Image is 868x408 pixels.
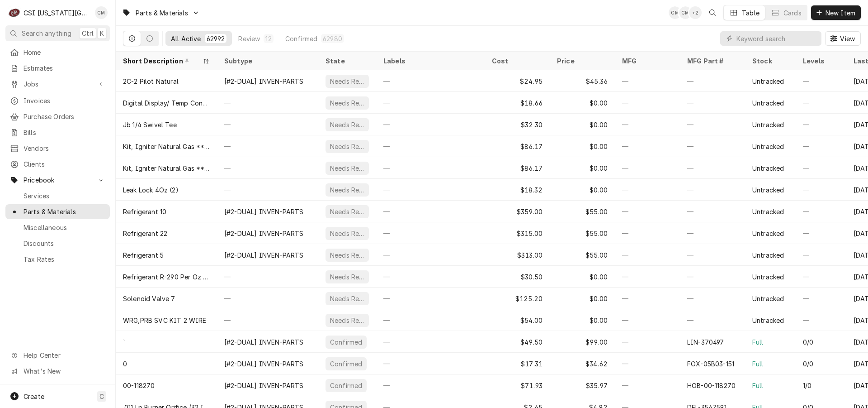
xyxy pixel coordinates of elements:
div: — [796,70,846,92]
div: FOX-05B03-151 [687,359,734,369]
div: [#2-DUAL] INVEN-PARTS [224,77,303,86]
div: CM [95,6,108,19]
div: Price [557,56,606,66]
div: $0.00 [550,157,615,179]
div: — [615,157,680,179]
div: — [376,353,485,374]
div: $45.36 [550,70,615,92]
div: $32.30 [485,114,550,135]
div: $24.95 [485,70,550,92]
div: Chancellor Morris's Avatar [95,6,108,19]
div: Needs Review [329,250,365,260]
div: C [8,6,21,19]
div: $0.00 [550,135,615,157]
a: Invoices [5,93,110,108]
div: Needs Review [329,185,365,195]
input: Keyword search [736,31,817,46]
div: — [680,222,745,244]
a: Discounts [5,236,110,251]
span: Bills [24,128,105,137]
div: 0 [123,359,127,369]
div: — [680,201,745,222]
div: $0.00 [550,114,615,135]
div: Short Description [123,56,201,66]
div: Digital Display/ Temp Controller [123,98,210,108]
div: Untracked [752,294,784,303]
div: Untracked [752,185,784,195]
div: — [796,266,846,288]
div: $35.97 [550,374,615,396]
div: Untracked [752,98,784,108]
div: $55.00 [550,222,615,244]
a: Bills [5,125,110,140]
a: Go to Parts & Materials [118,5,203,20]
button: View [825,31,861,46]
span: Parts & Materials [24,207,105,216]
div: Cost [492,56,541,66]
div: Refrigerant 22 [123,229,167,238]
div: 2C-2 Pilot Natural [123,77,179,86]
div: — [376,114,485,135]
div: — [615,135,680,157]
div: — [796,114,846,135]
div: $49.50 [485,331,550,353]
div: $55.00 [550,244,615,266]
div: Needs Review [329,272,365,282]
div: $86.17 [485,135,550,157]
div: Untracked [752,272,784,282]
span: Purchase Orders [24,112,105,121]
div: $313.00 [485,244,550,266]
a: Purchase Orders [5,109,110,124]
div: — [615,179,680,201]
div: — [615,353,680,374]
div: — [796,157,846,179]
div: $71.93 [485,374,550,396]
a: Miscellaneous [5,220,110,235]
div: [#2-DUAL] INVEN-PARTS [224,250,303,260]
div: Needs Review [329,142,365,151]
div: Needs Review [329,316,365,325]
a: Go to What's New [5,364,110,379]
div: — [376,179,485,201]
div: $0.00 [550,288,615,309]
div: Confirmed [329,381,363,390]
div: 00-118270 [123,381,155,390]
div: + 2 [689,6,702,19]
div: 0/0 [803,359,813,369]
div: — [376,222,485,244]
div: $17.31 [485,353,550,374]
span: View [838,34,857,43]
div: $34.62 [550,353,615,374]
div: CM [669,6,681,19]
div: WRG,PRB SVC KIT 2 WIRE [123,316,207,325]
div: Chancellor Morris's Avatar [679,6,692,19]
div: Kit, Igniter Natural Gas ***Replaces Fry-8263054** (1) [123,163,210,173]
div: Solenoid Valve 7 [123,294,175,303]
span: Jobs [24,79,92,89]
span: Services [24,191,105,201]
button: Open search [705,5,720,20]
div: CSI Kansas City's Avatar [8,6,21,19]
div: 12 [265,34,271,43]
div: $99.00 [550,331,615,353]
div: — [615,222,680,244]
div: Needs Review [329,98,365,108]
div: $18.32 [485,179,550,201]
div: All Active [171,34,201,43]
div: LIN-370497 [687,337,724,347]
span: Vendors [24,144,105,153]
div: — [376,135,485,157]
div: — [615,374,680,396]
a: Go to Help Center [5,348,110,363]
div: Untracked [752,142,784,151]
div: Refrigerant 5 [123,250,164,260]
div: State [325,56,367,66]
div: — [376,331,485,353]
button: Search anythingCtrlK [5,25,110,41]
div: — [680,309,745,331]
div: Confirmed [285,34,317,43]
div: — [615,309,680,331]
div: MFG [622,56,671,66]
span: Discounts [24,239,105,248]
div: — [796,201,846,222]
